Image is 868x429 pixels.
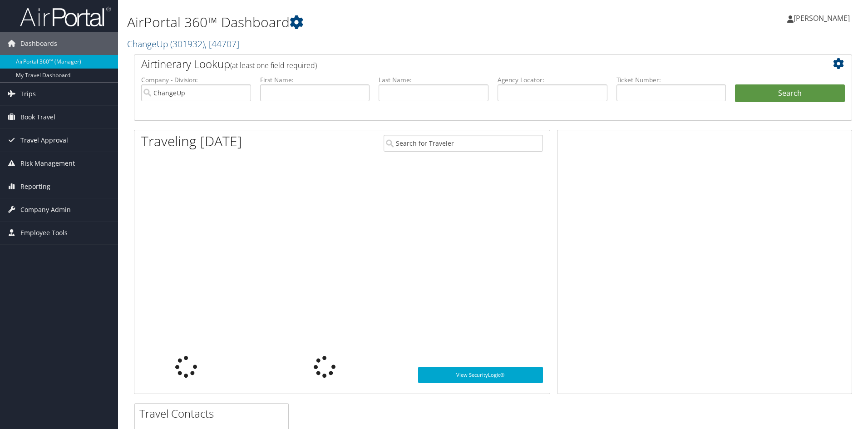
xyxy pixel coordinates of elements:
[141,132,242,151] h1: Traveling [DATE]
[141,56,785,72] h2: Airtinerary Lookup
[141,75,251,84] label: Company - Division:
[20,6,111,27] img: airportal-logo.png
[418,367,543,383] a: View SecurityLogic®
[260,75,370,84] label: First Name:
[498,75,607,84] label: Agency Locator:
[20,32,57,55] span: Dashboards
[127,13,615,32] h1: AirPortal 360™ Dashboard
[205,38,239,50] span: , [ 44707 ]
[20,222,68,244] span: Employee Tools
[616,75,726,84] label: Ticket Number:
[794,13,850,23] span: [PERSON_NAME]
[20,175,50,198] span: Reporting
[384,135,543,152] input: Search for Traveler
[20,198,71,221] span: Company Admin
[20,152,75,175] span: Risk Management
[170,38,205,50] span: ( 301932 )
[20,129,68,152] span: Travel Approval
[20,83,36,105] span: Trips
[787,5,859,32] a: [PERSON_NAME]
[127,38,239,50] a: ChangeUp
[139,406,288,421] h2: Travel Contacts
[20,106,55,128] span: Book Travel
[230,60,317,70] span: (at least one field required)
[379,75,488,84] label: Last Name:
[735,84,845,103] button: Search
